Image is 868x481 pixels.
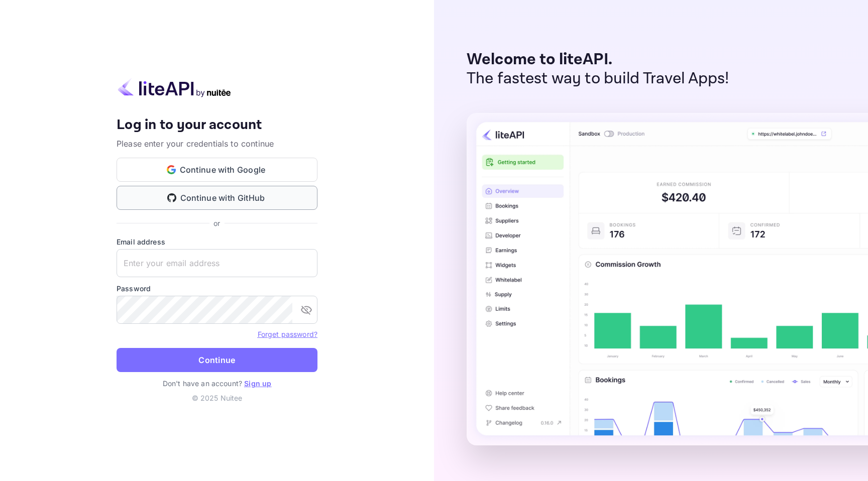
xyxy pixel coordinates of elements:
[213,218,220,228] p: or
[117,249,317,277] input: Enter your email address
[467,50,729,69] p: Welcome to liteAPI.
[117,158,317,182] button: Continue with Google
[258,330,317,338] a: Forget password?
[117,186,317,210] button: Continue with GitHub
[117,348,317,372] button: Continue
[117,393,317,403] p: © 2025 Nuitee
[117,78,232,97] img: liteapi
[117,236,317,247] label: Email address
[117,283,317,294] label: Password
[258,329,317,339] a: Forget password?
[296,300,316,320] button: toggle password visibility
[117,378,317,389] p: Don't have an account?
[117,116,317,134] h4: Log in to your account
[244,379,271,388] a: Sign up
[467,69,729,88] p: The fastest way to build Travel Apps!
[117,138,317,150] p: Please enter your credentials to continue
